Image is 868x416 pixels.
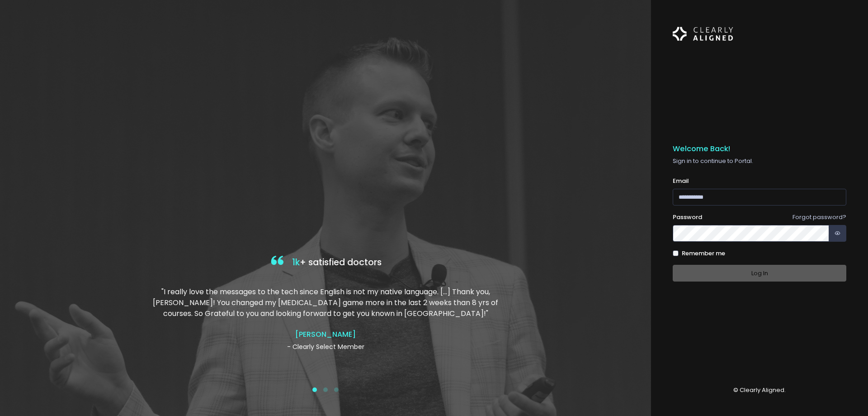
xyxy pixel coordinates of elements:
span: 1k [292,256,300,268]
h5: Welcome Back! [673,144,846,153]
label: Email [673,177,689,186]
label: Remember me [682,249,725,258]
p: Sign in to continue to Portal. [673,157,846,166]
h4: + satisfied doctors [151,253,500,272]
a: Forgot password? [793,213,846,221]
p: - Clearly Select Member [151,342,500,352]
img: Logo Horizontal [673,22,733,46]
h4: [PERSON_NAME] [151,330,500,339]
p: © Clearly Aligned. [673,386,846,395]
p: "I really love the messages to the tech since English is not my native language. […] Thank you, [... [151,287,500,319]
label: Password [673,213,702,222]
